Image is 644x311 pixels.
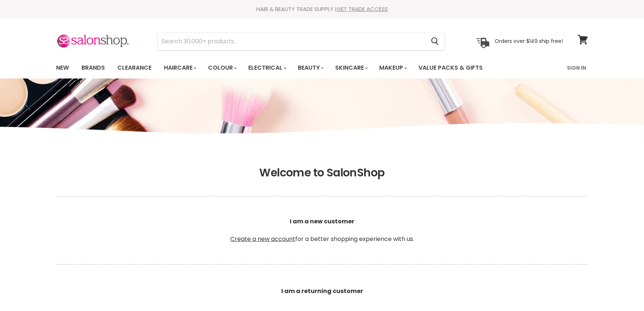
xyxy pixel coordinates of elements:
p: Orders over $149 ship free! [495,38,563,44]
a: Makeup [374,60,411,76]
a: Electrical [243,60,291,76]
a: Colour [202,60,241,76]
nav: Main [47,57,597,78]
a: Clearance [112,60,157,76]
h1: Welcome to SalonShop [56,166,588,179]
a: Haircare [158,60,201,76]
a: Beauty [292,60,328,76]
form: Product [157,33,445,50]
a: GET TRADE ACCESS [337,5,388,13]
a: Brands [76,60,110,76]
b: I am a new customer [290,217,354,226]
button: Search [425,33,444,50]
b: I am a returning customer [281,287,363,295]
a: New [51,60,74,76]
p: for a better shopping experience with us. [56,200,588,261]
div: HAIR & BEAUTY TRADE SUPPLY | [47,6,597,13]
a: Sign In [563,60,590,76]
a: Value Packs & Gifts [413,60,488,76]
a: Skincare [330,60,372,76]
ul: Main menu [51,57,526,78]
input: Search [158,33,425,50]
a: Create a new account [230,235,295,243]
